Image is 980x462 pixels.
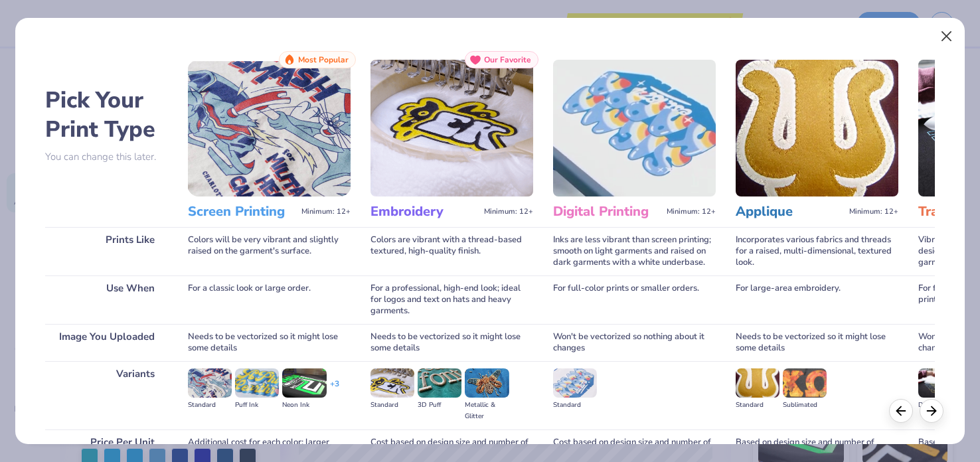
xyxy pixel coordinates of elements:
[370,275,533,324] div: For a professional, high-end look; ideal for logos and text on hats and heavy garments.
[553,60,716,196] img: Digital Printing
[484,55,531,64] span: Our Favorite
[553,227,716,275] div: Inks are less vibrant than screen printing; smooth on light garments and raised on dark garments ...
[553,203,661,220] h3: Digital Printing
[667,207,716,216] span: Minimum: 12+
[934,24,959,49] button: Close
[484,207,533,216] span: Minimum: 12+
[45,151,168,163] p: You can change this later.
[783,400,827,411] div: Sublimated
[418,368,461,398] img: 3D Puff
[553,368,597,398] img: Standard
[736,324,898,361] div: Needs to be vectorized so it might lose some details
[45,227,168,275] div: Prints Like
[330,378,339,401] div: + 3
[370,324,533,361] div: Needs to be vectorized so it might lose some details
[188,400,232,411] div: Standard
[235,368,279,398] img: Puff Ink
[370,203,479,220] h3: Embroidery
[235,400,279,411] div: Puff Ink
[736,400,779,411] div: Standard
[188,203,296,220] h3: Screen Printing
[553,275,716,324] div: For full-color prints or smaller orders.
[783,368,827,398] img: Sublimated
[736,60,898,196] img: Applique
[736,368,779,398] img: Standard
[553,324,716,361] div: Won't be vectorized so nothing about it changes
[370,227,533,275] div: Colors are vibrant with a thread-based textured, high-quality finish.
[918,368,962,398] img: Direct-to-film
[45,361,168,429] div: Variants
[370,400,414,411] div: Standard
[188,368,232,398] img: Standard
[188,60,351,196] img: Screen Printing
[736,203,844,220] h3: Applique
[370,368,414,398] img: Standard
[188,275,351,324] div: For a classic look or large order.
[301,207,351,216] span: Minimum: 12+
[282,400,326,411] div: Neon Ink
[465,368,509,398] img: Metallic & Glitter
[45,324,168,361] div: Image You Uploaded
[282,368,326,398] img: Neon Ink
[418,400,461,411] div: 3D Puff
[188,227,351,275] div: Colors will be very vibrant and slightly raised on the garment's surface.
[45,275,168,324] div: Use When
[736,227,898,275] div: Incorporates various fabrics and threads for a raised, multi-dimensional, textured look.
[849,207,898,216] span: Minimum: 12+
[465,400,509,422] div: Metallic & Glitter
[736,275,898,324] div: For large-area embroidery.
[553,400,597,411] div: Standard
[45,86,168,144] h2: Pick Your Print Type
[370,60,533,196] img: Embroidery
[188,324,351,361] div: Needs to be vectorized so it might lose some details
[298,55,349,64] span: Most Popular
